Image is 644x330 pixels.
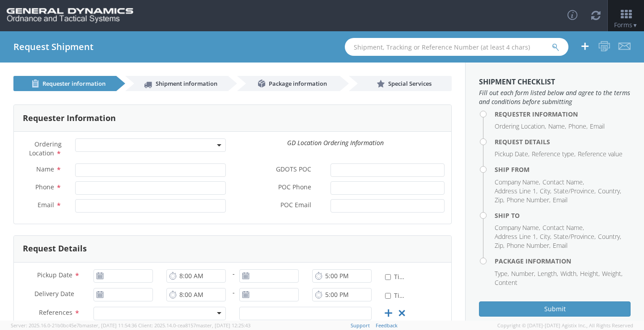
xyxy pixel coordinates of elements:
li: Contact Name [542,223,584,232]
a: Support [351,322,370,329]
h3: Request Details [23,244,87,253]
span: References [39,308,72,317]
li: Phone Number [507,196,551,205]
li: Email [553,196,568,205]
span: Pickup Date [37,271,72,279]
i: GD Location Ordering Information [287,138,384,147]
li: Zip [495,196,504,205]
span: Delivery Date [34,289,74,300]
a: Package information [237,76,340,91]
span: Shipment information [156,79,217,88]
h4: Ship From [495,166,631,173]
h4: Request Details [495,138,631,145]
li: State/Province [554,187,596,196]
li: State/Province [554,232,596,241]
li: Phone Number [507,241,551,250]
span: GDOTS POC [276,165,311,175]
li: Name [548,122,566,131]
h3: Requester Information [23,114,116,123]
span: ▼ [632,21,638,29]
li: Number [511,269,535,278]
span: Phone [35,183,54,191]
span: Package information [269,79,327,88]
li: Country [598,187,621,196]
li: Height [580,269,600,278]
li: Type [495,269,509,278]
li: Zip [495,241,504,250]
span: master, [DATE] 12:25:43 [196,322,250,329]
span: Forms [614,21,638,29]
span: Special Services [388,79,432,88]
span: Email [38,201,54,209]
span: Requester information [42,79,106,88]
li: Reference value [578,150,623,159]
h4: Ship To [495,212,631,219]
li: Email [553,241,568,250]
li: Weight [602,269,623,278]
span: Fill out each form listed below and agree to the terms and conditions before submitting [479,88,631,106]
li: Pickup Date [495,150,530,159]
li: Address Line 1 [495,232,538,241]
span: Client: 2025.14.0-cea8157 [138,322,250,329]
a: Special Services [349,76,452,91]
span: Server: 2025.16.0-21b0bc45e7b [11,322,137,329]
h4: Request Shipment [13,42,93,52]
li: Contact Name [542,178,584,187]
h4: Requester Information [495,111,631,117]
li: Address Line 1 [495,187,538,196]
h3: Shipment Checklist [479,78,631,86]
button: Submit [479,301,631,317]
li: Country [598,232,621,241]
a: Requester information [13,76,116,91]
input: Shipment, Tracking or Reference Number (at least 4 chars) [345,38,568,56]
label: Time Definite [385,271,408,281]
img: gd-ots-0c3321f2eb4c994f95cb.png [7,8,133,23]
li: Company Name [495,178,540,187]
li: Phone [568,122,588,131]
li: Width [560,269,578,278]
li: Reference type [532,150,576,159]
li: Length [538,269,558,278]
span: master, [DATE] 11:54:36 [82,322,137,329]
span: POC Phone [278,183,311,193]
li: Ordering Location [495,122,546,131]
li: Content [495,278,517,287]
input: Time Definite [385,293,391,299]
label: Time Definite [385,290,408,300]
a: Shipment information [125,76,228,91]
a: Feedback [376,322,398,329]
input: Time Definite [385,274,391,280]
span: Name [36,165,54,173]
h4: Package Information [495,258,631,264]
span: POC Email [280,201,311,211]
li: City [540,187,551,196]
span: Copyright © [DATE]-[DATE] Agistix Inc., All Rights Reserved [497,322,633,329]
li: Email [590,122,605,131]
li: City [540,232,551,241]
li: Company Name [495,223,540,232]
span: Ordering Location [29,140,62,157]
